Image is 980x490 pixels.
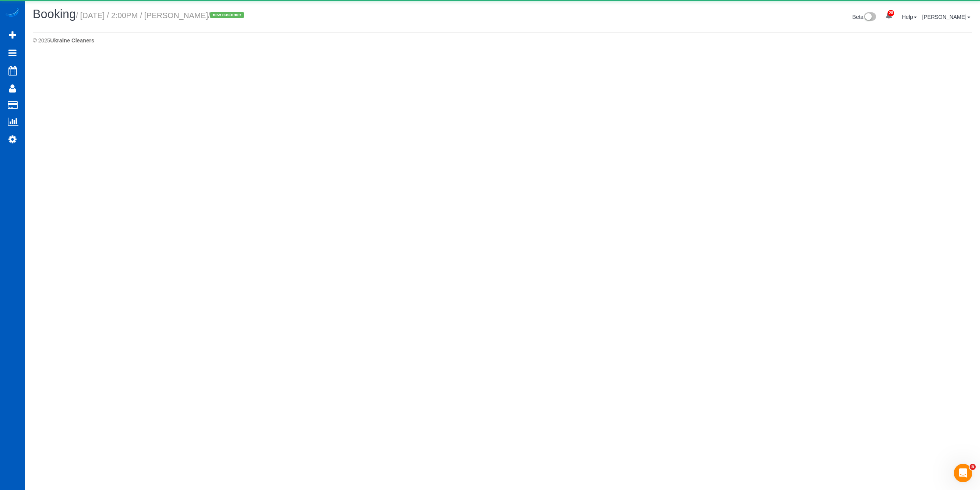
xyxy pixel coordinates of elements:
[863,12,876,22] img: New interface
[5,8,20,19] img: Automaid Logo
[922,14,970,20] a: [PERSON_NAME]
[888,10,894,16] span: 28
[902,14,917,20] a: Help
[50,37,94,44] strong: Ukraine Cleaners
[954,464,972,482] iframe: Intercom live chat
[853,14,876,20] a: Beta
[210,12,244,18] span: new customer
[76,11,246,20] small: / [DATE] / 2:00PM / [PERSON_NAME]
[970,464,976,470] span: 5
[33,7,76,21] span: Booking
[208,11,246,20] span: /
[33,37,972,44] div: © 2025
[881,8,896,25] a: 28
